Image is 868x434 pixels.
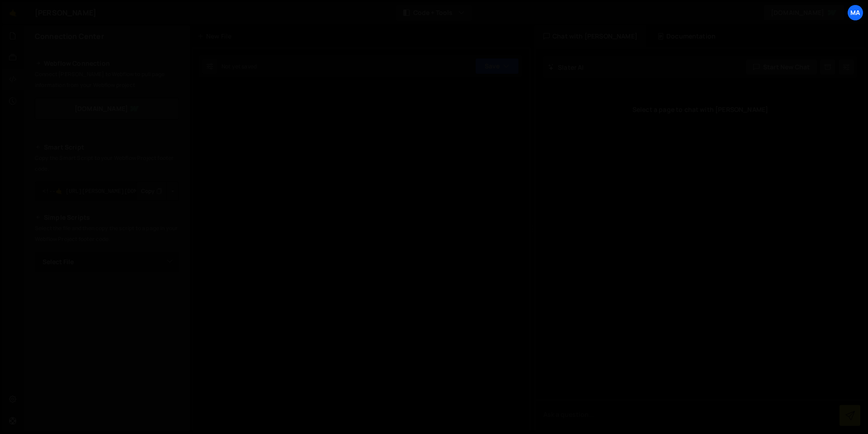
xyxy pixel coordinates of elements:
[35,223,179,245] p: Select the file and then copy the script to a page in your Webflow Project footer code.
[763,5,844,21] a: [DOMAIN_NAME]
[197,32,235,41] div: New File
[35,153,179,174] p: Copy the Smart Script to your Webflow Project footer code.
[35,69,179,91] p: Connect [PERSON_NAME] to Webflow to pull page information from your Webflow project
[222,63,257,70] div: Not yet saved
[35,142,179,153] h2: Smart Script
[35,98,179,120] a: [DOMAIN_NAME]
[35,58,179,69] h2: Webflow Connection
[35,212,179,223] h2: Simple Scripts
[475,58,519,74] button: Save
[534,25,646,47] div: Chat with [PERSON_NAME]
[648,25,725,47] div: Documentation
[548,63,584,72] h2: Slater AI
[35,31,104,41] h2: Connection Center
[35,287,180,368] iframe: YouTube video player
[745,59,817,75] button: Start new chat
[396,5,472,21] button: Code + Tools
[35,182,179,201] textarea: <!--🤙 [URL][PERSON_NAME][DOMAIN_NAME]> <script>document.addEventListener("DOMContentLoaded", func...
[847,5,863,21] a: Ma
[136,182,167,201] button: Copy
[136,182,179,201] div: Button group with nested dropdown
[2,2,24,24] a: 🤙
[35,7,96,18] div: [PERSON_NAME]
